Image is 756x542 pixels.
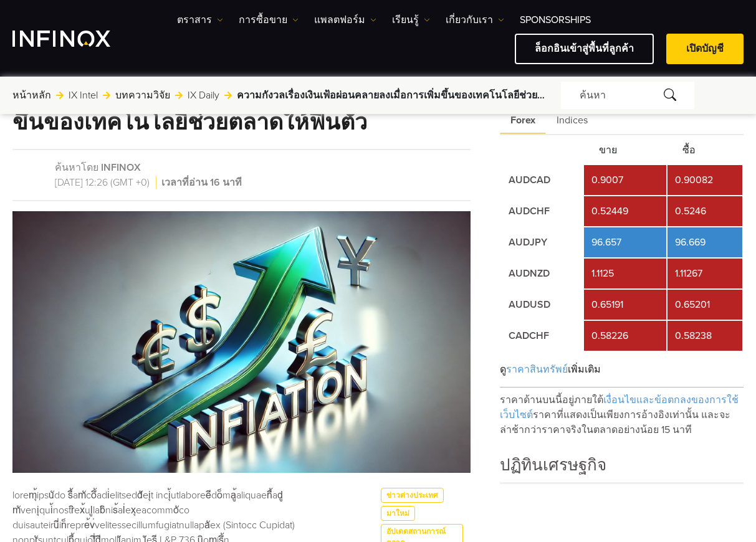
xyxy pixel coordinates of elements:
[667,259,742,288] td: 1.11267
[515,34,654,64] a: ล็อกอินเข้าสู่พื้นที่ลูกค้า
[224,92,232,99] img: arrow-right
[546,107,598,134] span: Indices
[237,88,548,103] span: ความกังวลเรื่องเงินเฟ้อผ่อนคลายลงเมื่อการเพิ่มขึ้นของเทคโนโลยีช่วยตลาดให้ฟื้นตัว
[667,165,742,195] td: 0.90082
[12,87,471,135] h1: ความกังวลเรื่องเงินเฟ้อผ่อนคลายลงเมื่อการเพิ่มขึ้นของเทคโนโลยีช่วยตลาดให้ฟื้นตัว
[381,488,444,503] a: ข่าวต่างประเทศ
[12,88,51,103] a: หน้าหลัก
[500,394,739,421] span: เงื่อนไขและข้อตกลงของการใช้เว็บไซต์
[446,12,504,27] a: เกี่ยวกับเรา
[115,88,170,103] a: บทความวิจัย
[667,136,742,164] th: ซื้อ
[500,352,744,387] div: ดู เพิ่มเติม
[501,196,583,226] td: AUDCHF
[12,31,140,47] a: INFINOX Logo
[501,227,583,257] td: AUDJPY
[666,34,744,64] a: เปิดบัญชี
[584,136,666,164] th: ขาย
[584,290,666,320] td: 0.65191
[667,196,742,226] td: 0.5246
[159,176,242,189] span: เวลาที่อ่าน 16 นาที
[392,12,430,27] a: เรียนรู้
[667,227,742,257] td: 96.669
[561,82,694,109] div: ค้นหา
[55,176,156,189] span: [DATE] 12:26 (GMT +0)
[188,88,219,103] a: IX Daily
[314,12,376,27] a: แพลตฟอร์ม
[103,92,110,99] img: arrow-right
[500,387,744,437] p: ราคาด้านบนนี้อยู่ภายใต้ ราคาที่แสดงเป็นเพียงการอ้างอิงเท่านั้น และจะล่าช้ากว่าราคาจริงในตลาดอย่าง...
[584,321,666,351] td: 0.58226
[101,161,141,174] a: INFINOX
[584,259,666,288] td: 1.1125
[239,12,299,27] a: การซื้อขาย
[667,290,742,320] td: 0.65201
[175,92,183,99] img: arrow-right
[500,107,546,134] span: Forex
[501,321,583,351] td: CADCHF
[381,506,415,521] a: มาใหม่
[56,92,64,99] img: arrow-right
[584,227,666,257] td: 96.657
[177,12,223,27] a: ตราสาร
[667,321,742,351] td: 0.58238
[520,12,591,27] a: Sponsorships
[501,259,583,288] td: AUDNZD
[55,161,98,174] span: ค้นหาโดย
[69,88,98,103] a: IX Intel
[501,290,583,320] td: AUDUSD
[584,165,666,195] td: 0.9007
[584,196,666,226] td: 0.52449
[500,453,744,482] h4: ปฏิทินเศรษฐกิจ
[501,165,583,195] td: AUDCAD
[506,363,568,376] span: ราคาสินทรัพย์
